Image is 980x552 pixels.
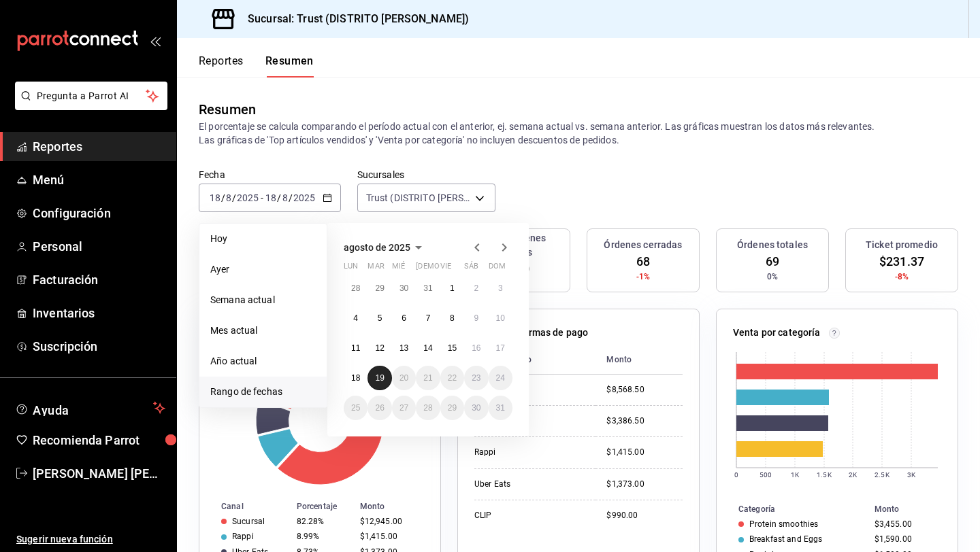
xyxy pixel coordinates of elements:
[392,276,416,300] button: 30 de julio de 2025
[210,262,316,277] span: Ayer
[344,262,358,276] abbr: lunes
[606,510,682,521] div: $990.00
[496,373,505,383] abbr: 24 de agosto de 2025
[33,204,165,222] span: Configuración
[392,336,416,360] button: 13 de agosto de 2025
[402,313,406,323] abbr: 6 de agosto de 2025
[199,54,244,77] button: Reportes
[416,306,440,330] button: 7 de agosto de 2025
[225,192,232,203] input: --
[344,396,367,420] button: 25 de agosto de 2025
[733,326,821,340] p: Venta por categoría
[875,519,936,529] div: $3,455.00
[353,313,358,323] abbr: 4 de agosto de 2025
[875,471,889,479] text: 2.5K
[450,313,455,323] abbr: 8 de agosto de 2025
[150,35,161,46] button: open_drawer_menu
[232,192,236,203] span: /
[392,306,416,330] button: 6 de agosto de 2025
[210,232,316,246] span: Hoy
[440,306,464,330] button: 8 de agosto de 2025
[33,431,165,449] span: Recomienda Parrot
[210,324,316,338] span: Mes actual
[423,373,432,383] abbr: 21 de agosto de 2025
[464,262,478,276] abbr: sábado
[496,313,505,323] abbr: 10 de agosto de 2025
[767,271,778,283] span: 0%
[392,396,416,420] button: 27 de agosto de 2025
[367,276,391,300] button: 29 de julio de 2025
[392,262,405,276] abbr: miércoles
[367,262,384,276] abbr: martes
[636,252,650,271] span: 68
[448,373,457,383] abbr: 22 de agosto de 2025
[265,54,314,77] button: Resumen
[717,502,869,517] th: Categoría
[474,447,585,458] div: Rappi
[351,403,360,413] abbr: 25 de agosto de 2025
[37,89,146,103] span: Pregunta a Parrot AI
[289,192,293,203] span: /
[440,262,451,276] abbr: viernes
[749,519,818,529] div: Protein smoothies
[464,336,488,360] button: 16 de agosto de 2025
[210,293,316,307] span: Semana actual
[351,343,360,353] abbr: 11 de agosto de 2025
[474,510,585,521] div: CLIP
[464,366,488,390] button: 23 de agosto de 2025
[606,479,682,490] div: $1,373.00
[344,276,367,300] button: 28 de julio de 2025
[236,192,259,203] input: ----
[734,471,738,479] text: 0
[209,192,221,203] input: --
[375,403,384,413] abbr: 26 de agosto de 2025
[766,252,779,271] span: 69
[464,396,488,420] button: 30 de agosto de 2025
[416,366,440,390] button: 21 de agosto de 2025
[606,447,682,458] div: $1,415.00
[399,403,408,413] abbr: 27 de agosto de 2025
[423,283,432,293] abbr: 31 de julio de 2025
[464,276,488,300] button: 2 de agosto de 2025
[866,238,938,252] h3: Ticket promedio
[33,464,165,483] span: [PERSON_NAME] [PERSON_NAME]
[489,262,506,276] abbr: domingo
[606,415,682,427] div: $3,386.50
[440,366,464,390] button: 22 de agosto de 2025
[261,192,263,203] span: -
[355,499,440,514] th: Monto
[489,396,512,420] button: 31 de agosto de 2025
[375,343,384,353] abbr: 12 de agosto de 2025
[907,471,916,479] text: 3K
[791,471,800,479] text: 1K
[344,366,367,390] button: 18 de agosto de 2025
[416,396,440,420] button: 28 de agosto de 2025
[879,252,924,271] span: $231.37
[378,313,382,323] abbr: 5 de agosto de 2025
[440,276,464,300] button: 1 de agosto de 2025
[33,400,148,416] span: Ayuda
[367,366,391,390] button: 19 de agosto de 2025
[210,385,316,399] span: Rango de fechas
[498,283,503,293] abbr: 3 de agosto de 2025
[33,271,165,289] span: Facturación
[344,242,410,253] span: agosto de 2025
[357,170,495,179] label: Sucursales
[33,137,165,156] span: Reportes
[399,373,408,383] abbr: 20 de agosto de 2025
[759,471,772,479] text: 500
[450,283,455,293] abbr: 1 de agosto de 2025
[423,343,432,353] abbr: 14 de agosto de 2025
[221,192,225,203] span: /
[895,271,909,283] span: -8%
[749,534,822,544] div: Breakfast and Eggs
[277,192,281,203] span: /
[232,517,265,526] div: Sucursal
[448,403,457,413] abbr: 29 de agosto de 2025
[875,534,936,544] div: $1,590.00
[399,343,408,353] abbr: 13 de agosto de 2025
[472,403,480,413] abbr: 30 de agosto de 2025
[423,403,432,413] abbr: 28 de agosto de 2025
[367,336,391,360] button: 12 de agosto de 2025
[366,191,470,205] span: Trust (DISTRITO [PERSON_NAME])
